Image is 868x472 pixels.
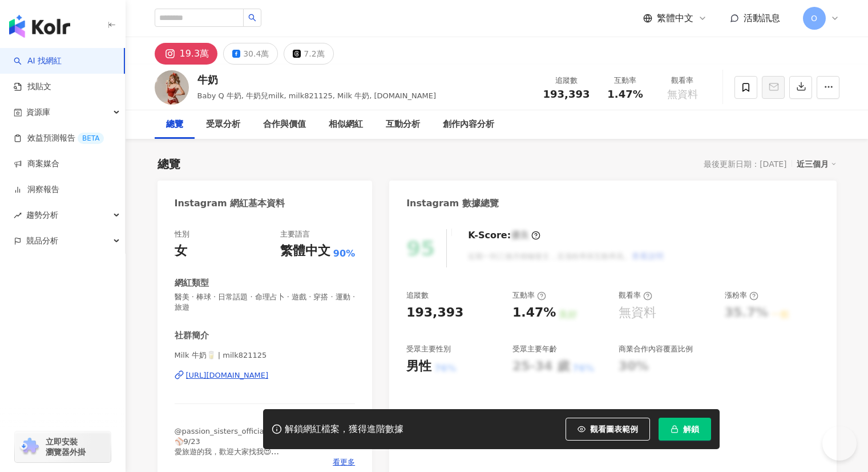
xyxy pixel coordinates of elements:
[46,437,86,457] span: 立即安裝 瀏覽器外掛
[175,229,189,239] div: 性別
[406,197,499,210] div: Instagram 數據總覽
[285,423,403,435] div: 解鎖網紅檔案，獲得進階數據
[661,75,704,86] div: 觀看率
[406,290,429,301] div: 追蹤數
[14,158,59,170] a: 商案媒合
[284,43,333,65] button: 7.2萬
[263,118,306,131] div: 合作與價值
[406,304,463,322] div: 193,393
[175,330,209,342] div: 社群簡介
[9,15,70,38] img: logo
[406,344,451,354] div: 受眾主要性別
[512,344,557,354] div: 受眾主要年齡
[333,247,355,260] span: 90%
[26,202,58,228] span: 趨勢分析
[223,43,278,65] button: 30.4萬
[304,46,324,62] div: 7.2萬
[566,418,650,441] button: 觀看圖表範例
[175,277,209,289] div: 網紅類型
[18,438,41,456] img: chrome extension
[155,70,189,105] img: KOL Avatar
[26,228,58,254] span: 競品分析
[158,156,180,172] div: 總覽
[175,242,187,260] div: 女
[667,89,698,100] span: 無資料
[206,118,240,131] div: 受眾分析
[604,75,647,86] div: 互動率
[175,350,356,361] span: Milk 牛奶🥛 | milk821125
[280,242,330,260] div: 繁體中文
[197,73,437,87] div: 牛奶
[175,370,356,381] a: [URL][DOMAIN_NAME]
[659,418,711,441] button: 解鎖
[175,292,356,313] span: 醫美 · 棒球 · 日常話題 · 命理占卜 · 遊戲 · 穿搭 · 運動 · 旅遊
[607,89,643,100] span: 1.47%
[175,197,285,210] div: Instagram 網紅基本資料
[243,46,269,62] div: 30.4萬
[797,157,837,171] div: 近三個月
[180,46,209,62] div: 19.3萬
[333,457,355,467] span: 看更多
[590,425,638,434] span: 觀看圖表範例
[14,184,59,195] a: 洞察報告
[197,91,437,100] span: Baby Q 牛奶, 牛奶兒milk, milk821125, Milk 牛奶, [DOMAIN_NAME]
[704,159,786,169] div: 最後更新日期：[DATE]
[512,290,546,301] div: 互動率
[725,290,758,301] div: 漲粉率
[280,229,310,239] div: 主要語言
[468,229,540,242] div: K-Score :
[166,118,183,131] div: 總覽
[26,99,50,125] span: 資源庫
[14,55,62,67] a: searchAI 找網紅
[619,344,693,354] div: 商業合作內容覆蓋比例
[657,12,693,25] span: 繁體中文
[15,431,111,462] a: chrome extension立即安裝 瀏覽器外掛
[329,118,363,131] div: 相似網紅
[248,14,256,22] span: search
[386,118,420,131] div: 互動分析
[14,133,104,144] a: 效益預測報告BETA
[619,290,652,301] div: 觀看率
[683,425,699,434] span: 解鎖
[543,88,590,100] span: 193,393
[155,43,218,65] button: 19.3萬
[543,75,590,86] div: 追蹤數
[14,81,51,93] a: 找貼文
[811,12,817,25] span: O
[512,304,556,322] div: 1.47%
[619,304,656,322] div: 無資料
[186,370,269,381] div: [URL][DOMAIN_NAME]
[744,13,780,23] span: 活動訊息
[443,118,494,131] div: 創作內容分析
[14,211,22,219] span: rise
[406,358,431,375] div: 男性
